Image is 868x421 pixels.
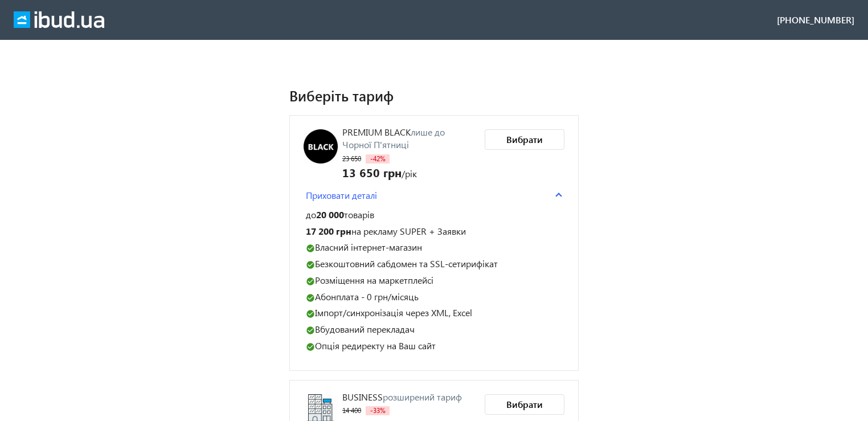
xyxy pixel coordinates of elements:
p: Абонплата - 0 грн/місяць [306,291,562,303]
button: Вибрати [485,394,564,415]
span: Вибрати [506,398,543,411]
img: PREMIUM BLACK [304,129,338,164]
span: розширений тариф [383,391,462,403]
p: на рекламу SUPER + Заявки [306,226,562,238]
span: 13 650 грн [342,164,402,180]
div: Приховати деталі [304,205,564,357]
p: Вбудований перекладач [306,324,562,336]
mat-icon: check_circle [306,244,315,253]
mat-expansion-panel-header: Приховати деталі [304,187,564,204]
div: /рік [342,164,476,180]
span: Вибрати [506,133,543,146]
mat-icon: check_circle [306,309,315,318]
span: -42% [366,154,390,164]
p: Безкоштовний сабдомен та SSL-сетирифікат [306,258,562,270]
mat-icon: check_circle [306,293,315,303]
p: Власний інтернет-магазин [306,242,562,254]
p: Імпорт/синхронізація через XML, Excel [306,307,562,319]
p: Розміщення на маркетплейсі [306,275,562,287]
span: PREMIUM BLACK [342,126,411,138]
span: -33% [366,406,390,415]
mat-icon: check_circle [306,277,315,286]
div: [PHONE_NUMBER] [777,14,854,26]
span: 23 650 [342,154,361,163]
span: 14 400 [342,406,361,415]
img: ibud_full_logo_white.svg [14,11,104,28]
mat-icon: check_circle [306,326,315,335]
span: 20 000 [316,209,344,220]
p: до товарів [306,209,562,221]
span: 17 200 грн [306,225,351,237]
span: Приховати деталі [306,189,377,202]
button: Вибрати [485,129,564,150]
h1: Виберіть тариф [289,85,579,105]
mat-icon: check_circle [306,342,315,351]
span: лише до Чорної П'ятниці [342,126,445,150]
span: Business [342,391,383,403]
mat-icon: check_circle [306,260,315,269]
p: Опція редиректу на Ваш сайт [306,340,562,352]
